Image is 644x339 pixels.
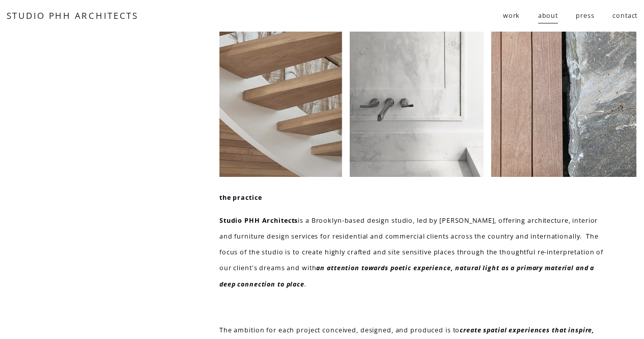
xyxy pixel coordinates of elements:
a: STUDIO PHH ARCHITECTS [7,10,138,21]
a: contact [612,7,637,24]
span: work [503,8,520,23]
strong: Studio PHH Architects [219,216,298,225]
a: press [576,7,594,24]
em: an attention towards poetic experience, natural light as a primary material and a deep connection... [219,264,596,288]
em: . [304,280,306,289]
strong: the practice [219,193,262,202]
a: folder dropdown [503,7,520,24]
a: about [538,7,558,24]
p: is a Brooklyn-based design studio, led by [PERSON_NAME], offering architecture, interior and furn... [219,213,610,292]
